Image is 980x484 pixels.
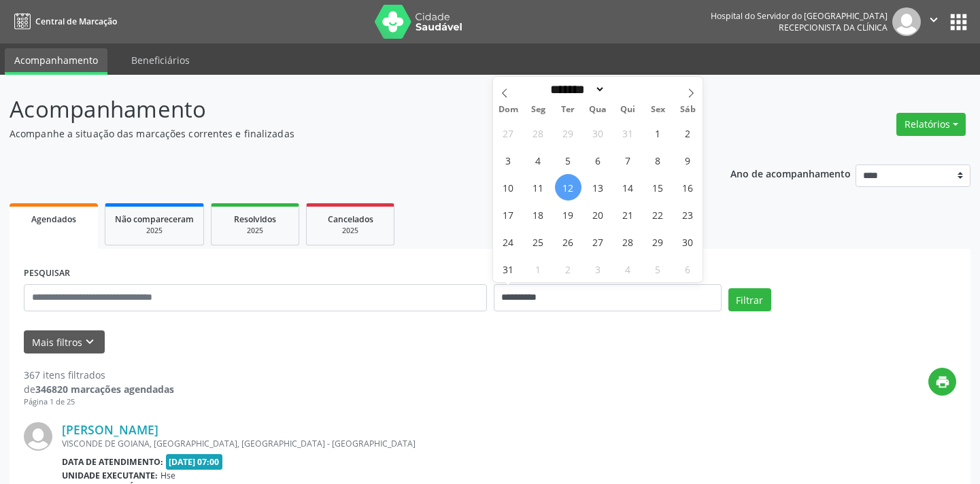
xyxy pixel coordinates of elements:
[896,113,966,136] button: Relatórios
[675,201,701,228] span: Agosto 23, 2025
[730,165,851,181] p: Ano de acompanhamento
[673,105,703,114] span: Sáb
[728,288,771,311] button: Filtrar
[24,382,174,396] div: de
[553,105,583,114] span: Ter
[495,228,522,255] span: Agosto 24, 2025
[585,228,611,255] span: Agosto 27, 2025
[585,120,611,146] span: Julho 30, 2025
[779,22,888,33] span: Recepcionista da clínica
[583,105,613,114] span: Qua
[555,120,581,146] span: Julho 29, 2025
[62,470,158,481] b: Unidade executante:
[605,82,650,97] input: Year
[645,228,671,255] span: Agosto 29, 2025
[615,120,641,146] span: Julho 31, 2025
[31,213,76,225] span: Agendados
[613,105,643,114] span: Qui
[615,256,641,282] span: Setembro 4, 2025
[585,256,611,282] span: Setembro 3, 2025
[316,226,384,236] div: 2025
[495,174,522,201] span: Agosto 10, 2025
[585,201,611,228] span: Agosto 20, 2025
[555,256,581,282] span: Setembro 2, 2025
[645,201,671,228] span: Agosto 22, 2025
[615,201,641,228] span: Agosto 21, 2025
[921,7,947,36] button: 
[585,174,611,201] span: Agosto 13, 2025
[10,92,682,126] p: Acompanhamento
[585,147,611,173] span: Agosto 6, 2025
[525,120,552,146] span: Julho 28, 2025
[615,228,641,255] span: Agosto 28, 2025
[166,454,223,470] span: [DATE] 07:00
[82,334,97,349] i: keyboard_arrow_down
[525,256,552,282] span: Setembro 1, 2025
[615,147,641,173] span: Agosto 7, 2025
[24,368,174,382] div: 367 itens filtrados
[525,228,552,255] span: Agosto 25, 2025
[525,174,552,201] span: Agosto 11, 2025
[35,16,117,27] span: Central de Marcação
[711,10,888,22] div: Hospital do Servidor do [GEOGRAPHIC_DATA]
[5,48,107,75] a: Acompanhamento
[947,10,970,34] button: apps
[555,147,581,173] span: Agosto 5, 2025
[234,213,276,225] span: Resolvidos
[24,422,52,451] img: img
[645,256,671,282] span: Setembro 5, 2025
[495,201,522,228] span: Agosto 17, 2025
[495,256,522,282] span: Agosto 31, 2025
[555,174,581,201] span: Agosto 12, 2025
[160,470,175,481] span: Hse
[328,213,373,225] span: Cancelados
[24,263,70,284] label: PESQUISAR
[546,82,606,97] select: Month
[493,105,523,114] span: Dom
[115,213,194,225] span: Não compareceram
[675,120,701,146] span: Agosto 2, 2025
[62,438,752,449] div: VISCONDE DE GOIANA, [GEOGRAPHIC_DATA], [GEOGRAPHIC_DATA] - [GEOGRAPHIC_DATA]
[35,383,174,396] strong: 346820 marcações agendadas
[495,147,522,173] span: Agosto 3, 2025
[525,147,552,173] span: Agosto 4, 2025
[615,174,641,201] span: Agosto 14, 2025
[495,120,522,146] span: Julho 27, 2025
[115,226,194,236] div: 2025
[62,456,163,468] b: Data de atendimento:
[928,368,956,396] button: print
[525,201,552,228] span: Agosto 18, 2025
[221,226,289,236] div: 2025
[892,7,921,36] img: img
[675,256,701,282] span: Setembro 6, 2025
[645,147,671,173] span: Agosto 8, 2025
[926,12,941,27] i: 
[935,375,950,390] i: print
[675,174,701,201] span: Agosto 16, 2025
[24,396,174,408] div: Página 1 de 25
[24,330,105,354] button: Mais filtroskeyboard_arrow_down
[643,105,673,114] span: Sex
[523,105,553,114] span: Seg
[10,10,117,33] a: Central de Marcação
[675,147,701,173] span: Agosto 9, 2025
[62,422,158,437] a: [PERSON_NAME]
[645,120,671,146] span: Agosto 1, 2025
[645,174,671,201] span: Agosto 15, 2025
[10,126,682,141] p: Acompanhe a situação das marcações correntes e finalizadas
[555,228,581,255] span: Agosto 26, 2025
[122,48,199,72] a: Beneficiários
[555,201,581,228] span: Agosto 19, 2025
[675,228,701,255] span: Agosto 30, 2025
